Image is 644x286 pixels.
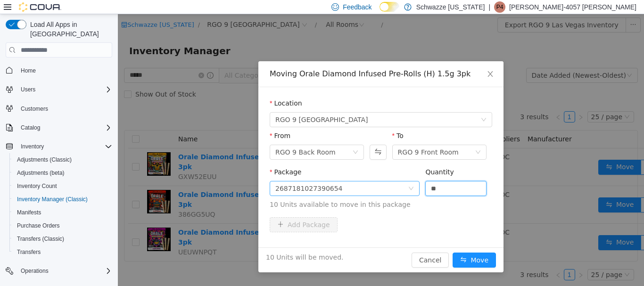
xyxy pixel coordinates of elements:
input: Quantity [308,167,368,181]
a: Manifests [13,207,45,218]
button: Customers [2,102,116,115]
span: Home [21,67,36,74]
span: Inventory Count [13,180,112,192]
a: Transfers [13,246,44,258]
span: Manifests [17,209,41,216]
span: Purchase Orders [17,222,60,229]
span: Operations [17,265,112,277]
i: icon: down [290,172,296,178]
a: Adjustments (Classic) [13,154,75,165]
span: Adjustments (beta) [17,169,65,177]
label: From [152,118,173,125]
span: Users [21,86,35,93]
button: Adjustments (beta) [9,166,116,180]
button: Purchase Orders [9,219,116,232]
button: Inventory [17,141,48,152]
span: Transfers (Classic) [17,235,64,243]
button: Close [359,47,386,74]
label: Location [152,85,184,93]
span: Users [17,84,112,95]
div: 2687181027390654 [157,167,225,181]
span: Customers [21,105,48,113]
span: Feedback [343,2,372,12]
span: Load All Apps in [GEOGRAPHIC_DATA] [26,20,112,39]
i: icon: close [369,56,376,64]
span: Adjustments (Classic) [13,154,112,165]
button: Cancel [294,238,331,253]
span: Catalog [17,122,112,133]
p: | [488,1,490,13]
span: Customers [17,103,112,114]
span: Transfers (Classic) [13,233,112,245]
button: Inventory Manager (Classic) [9,193,116,206]
i: icon: down [357,135,363,142]
span: 10 Units available to move in this package [152,186,374,196]
span: Home [17,64,112,76]
button: Adjustments (Classic) [9,153,116,166]
button: Users [2,83,116,96]
p: [PERSON_NAME]-4057 [PERSON_NAME] [509,1,636,13]
span: Inventory Manager (Classic) [13,194,112,205]
span: 10 Units will be moved. [148,238,225,248]
div: RGO 9 Front Room [280,131,341,145]
a: Purchase Orders [13,220,64,231]
button: Swap [252,131,268,146]
span: Inventory [17,141,112,152]
div: Moving Orale Diamond Infused Pre-Rolls (H) 1.5g 3pk [152,55,374,65]
div: RGO 9 Back Room [157,131,218,145]
a: Inventory Count [13,180,61,192]
button: Home [2,63,116,77]
button: icon: plusAdd Package [152,203,220,218]
button: Inventory Count [9,180,116,193]
button: Operations [17,265,52,277]
a: Home [17,65,40,76]
img: Cova [19,2,61,12]
span: P4 [496,1,504,13]
button: Users [17,84,39,95]
span: RGO 9 Las Vegas [157,98,250,113]
span: Manifests [13,207,112,218]
span: Transfers [17,248,41,256]
button: Operations [2,264,116,278]
p: Schwazze [US_STATE] [416,1,485,13]
a: Transfers (Classic) [13,233,68,245]
button: Manifests [9,206,116,219]
button: Catalog [17,122,44,133]
span: Purchase Orders [13,220,112,231]
span: Inventory Count [17,182,57,190]
i: icon: down [363,103,369,109]
div: Patrick-4057 Leyba [494,1,505,13]
span: Adjustments (beta) [13,167,112,179]
input: Dark Mode [380,2,399,12]
button: icon: swapMove [335,238,378,253]
label: Quantity [307,154,336,162]
button: Transfers [9,245,116,259]
span: Inventory [21,143,44,150]
button: Transfers (Classic) [9,232,116,245]
span: Transfers [13,246,112,258]
a: Inventory Manager (Classic) [13,194,91,205]
button: Inventory [2,140,116,153]
span: Adjustments (Classic) [17,156,72,163]
button: Catalog [2,121,116,134]
span: Operations [21,267,49,275]
a: Adjustments (beta) [13,167,68,179]
label: To [274,118,286,125]
label: Package [152,154,183,162]
i: icon: down [235,135,240,142]
span: Catalog [21,124,40,131]
span: Inventory Manager (Classic) [17,196,88,203]
a: Customers [17,103,52,114]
